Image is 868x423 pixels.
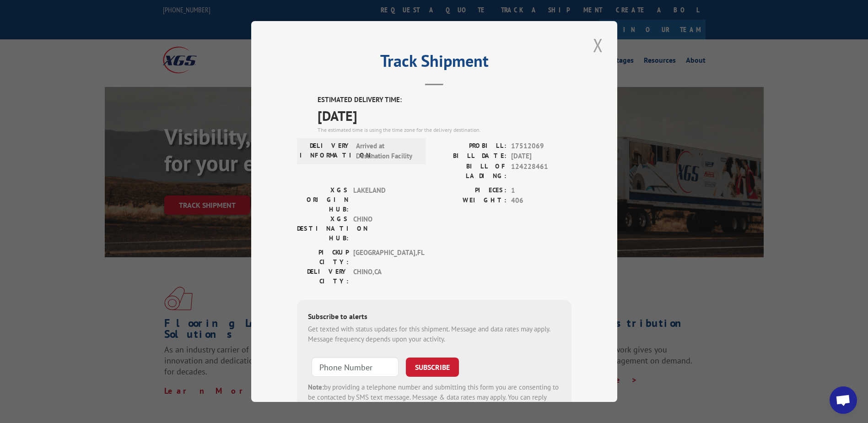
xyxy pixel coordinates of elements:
div: The estimated time is using the time zone for the delivery destination. [318,126,571,134]
span: Arrived at Destination Facility [356,141,418,162]
span: 124228461 [511,162,571,181]
label: PIECES: [434,185,507,196]
label: XGS DESTINATION HUB: [297,214,349,243]
h2: Track Shipment [297,54,571,72]
label: DELIVERY INFORMATION: [300,141,351,162]
a: Open chat [830,386,857,414]
label: ESTIMATED DELIVERY TIME: [318,95,571,105]
span: 1 [511,185,571,196]
button: SUBSCRIBE [406,358,459,377]
span: 17512069 [511,141,571,152]
label: BILL OF LADING: [434,162,507,181]
div: by providing a telephone number and submitting this form you are consenting to be contacted by SM... [308,382,561,413]
span: [DATE] [318,105,571,126]
div: Get texted with status updates for this shipment. Message and data rates may apply. Message frequ... [308,324,561,345]
span: CHINO , CA [353,267,415,286]
label: PICKUP CITY: [297,248,349,267]
div: Subscribe to alerts [308,311,561,324]
span: CHINO [353,214,415,243]
span: 406 [511,195,571,206]
button: Close modal [590,33,606,58]
label: BILL DATE: [434,151,507,162]
span: [GEOGRAPHIC_DATA] , FL [353,248,415,267]
strong: Note: [308,383,324,391]
label: PROBILL: [434,141,507,152]
input: Phone Number [312,358,399,377]
span: LAKELAND [353,185,415,214]
span: [DATE] [511,151,571,162]
label: DELIVERY CITY: [297,267,349,286]
label: XGS ORIGIN HUB: [297,185,349,214]
label: WEIGHT: [434,195,507,206]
